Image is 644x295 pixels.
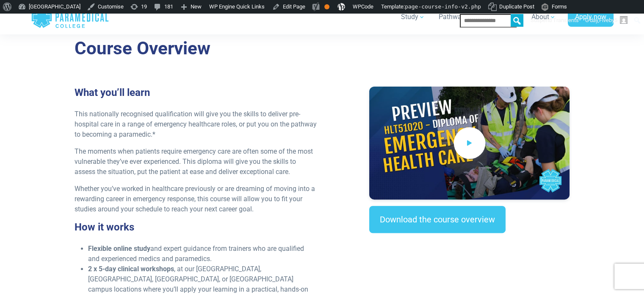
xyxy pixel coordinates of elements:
[75,184,317,214] p: Whether you’ve worked in healthcare previously or are dreaming of moving into a rewarding career ...
[31,3,109,31] a: Australian Paramedical College
[88,244,317,264] li: and expert guidance from trainers who are qualified and experienced medics and paramedics.
[324,4,329,9] div: OK
[75,38,570,59] h2: Course Overview
[405,3,481,10] span: page-course-info-v2.php
[528,14,582,27] a: Suspend Transients
[75,146,317,177] p: The moments when patients require emergency care are often some of the most vulnerable they’ve ev...
[75,87,317,99] h3: What you’ll learn
[582,14,631,27] a: G'day,
[75,221,317,233] h3: How it works
[369,250,569,294] iframe: EmbedSocial Universal Widget
[434,5,480,29] a: Pathways
[599,17,617,23] span: Fiveby5
[369,206,506,233] a: Download the course overview
[396,5,430,29] a: Study
[75,109,317,140] p: This nationally recognised qualification will give you the skills to deliver pre-hospital care in...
